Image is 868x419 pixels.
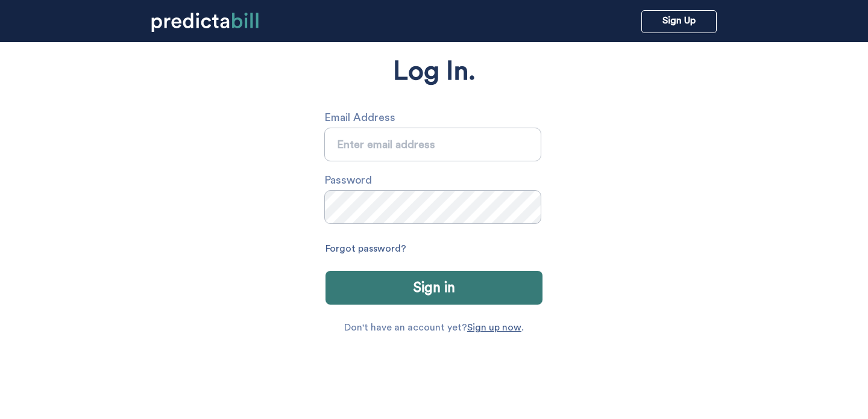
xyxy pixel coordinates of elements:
p: Log In. [393,57,476,87]
a: Forgot password? [325,239,406,259]
label: Email Address [324,108,549,128]
p: Don't have an account yet? . [344,323,524,332]
label: Password [324,170,549,190]
a: Sign Up [641,10,717,33]
a: Sign up now [467,323,521,332]
button: Sign in [325,271,542,305]
input: Email Address [324,128,541,161]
